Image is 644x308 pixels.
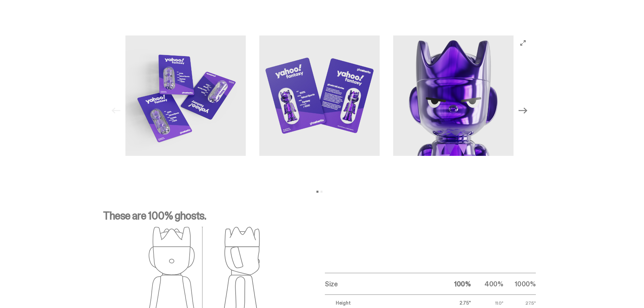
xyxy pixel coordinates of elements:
img: Yahoo-MG-3.png [393,35,514,156]
th: 100% [438,273,471,295]
button: Next [516,103,530,118]
p: These are 100% ghosts. [103,210,536,227]
th: Size [325,273,438,295]
button: View slide 1 [316,191,318,193]
img: Yahoo-MG-2.png [259,35,380,156]
th: 400% [471,273,503,295]
img: Yahoo-MG-1.png [125,35,246,156]
th: 1000% [503,273,536,295]
button: View slide 2 [320,191,323,193]
button: View full-screen [519,39,527,47]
